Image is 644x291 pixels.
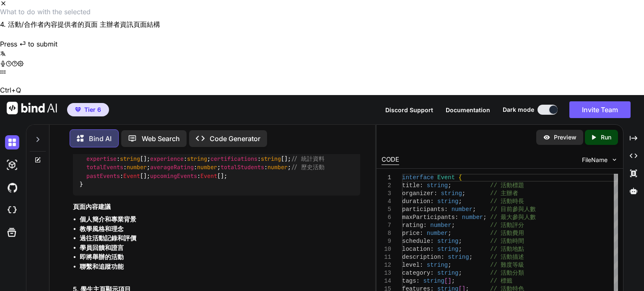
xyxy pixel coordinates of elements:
[382,269,391,277] div: 13
[402,190,434,197] span: organizer
[582,156,608,164] span: FileName
[382,237,391,245] div: 9
[423,278,444,284] span: string
[402,270,430,276] span: category
[448,278,451,284] span: ]
[147,147,167,154] span: string
[490,278,512,284] span: // 標籤
[430,198,434,205] span: :
[382,253,391,261] div: 11
[430,238,434,245] span: :
[210,155,257,162] span: certifications
[221,164,264,171] span: totalStudents
[382,182,391,190] div: 2
[554,133,576,142] p: Preview
[420,230,423,237] span: :
[385,106,433,114] button: Discord Support
[430,246,434,252] span: :
[420,262,423,268] span: :
[427,262,448,268] span: string
[385,106,433,113] span: Discord Support
[437,198,458,205] span: string
[210,134,260,144] p: Code Generator
[402,182,420,189] span: title
[382,261,391,269] div: 12
[382,221,391,229] div: 7
[448,254,469,260] span: string
[483,214,486,221] span: ;
[462,214,483,221] span: number
[427,182,448,189] span: string
[490,254,524,260] span: // 活動描述
[402,254,441,260] span: description
[80,263,124,270] strong: 聯繫和追蹤功能
[84,106,101,114] span: Tier 6
[86,155,117,162] span: expertise
[123,172,140,180] span: Event
[448,182,451,189] span: ;
[490,222,524,229] span: // 活動評分
[402,230,420,237] span: price
[187,155,207,162] span: string
[434,190,437,197] span: :
[441,254,444,260] span: :
[7,102,57,114] img: Bind AI
[427,230,448,237] span: number
[80,244,124,252] strong: 學員回饋和證言
[5,135,19,149] img: darkChat
[459,270,462,276] span: ;
[441,190,462,197] span: string
[231,147,251,154] span: string
[444,278,448,284] span: [
[73,202,360,212] h3: 頁面內容建議
[437,246,458,252] span: string
[80,215,136,223] strong: 個人簡介和專業背景
[382,190,391,198] div: 3
[490,238,524,245] span: // 活動時間
[490,262,524,268] span: // 難度等級
[448,230,451,237] span: ;
[473,206,476,213] span: ;
[103,147,123,154] span: string
[448,262,451,268] span: ;
[89,134,112,144] p: Bind AI
[569,101,631,118] button: Invite Team
[469,254,473,260] span: ;
[490,270,524,276] span: // 活動分類
[611,156,618,163] img: chevron down
[382,214,391,221] div: 6
[291,164,325,171] span: // 歷史活動
[80,137,325,189] code: { : ; : ; : ; : ; : []; : ; : []; : ; : ; : ; : []; : []; }
[5,180,19,195] img: githubDark
[490,206,536,213] span: // 目前參與人數
[503,106,534,114] span: Dark mode
[423,222,427,229] span: :
[254,147,288,154] span: // 專業資訊
[452,222,455,229] span: ;
[402,198,430,205] span: duration
[430,222,451,229] span: number
[437,174,455,181] span: Event
[382,245,391,253] div: 10
[170,147,180,154] span: bio
[402,246,430,252] span: location
[490,214,536,221] span: // 最大參與人數
[75,107,81,112] img: premium
[86,172,120,180] span: pastEvents
[127,147,143,154] span: title
[402,206,444,213] span: participants
[207,147,227,154] span: avatar
[490,182,524,189] span: // 活動標題
[459,174,462,181] span: {
[455,214,458,221] span: :
[291,155,325,162] span: // 統計資料
[490,246,524,252] span: // 活動地點
[402,262,420,268] span: level
[402,222,423,229] span: rating
[437,238,458,245] span: string
[127,164,147,171] span: number
[444,206,448,213] span: :
[446,106,490,113] span: Documentation
[462,190,465,197] span: ;
[200,172,217,180] span: Event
